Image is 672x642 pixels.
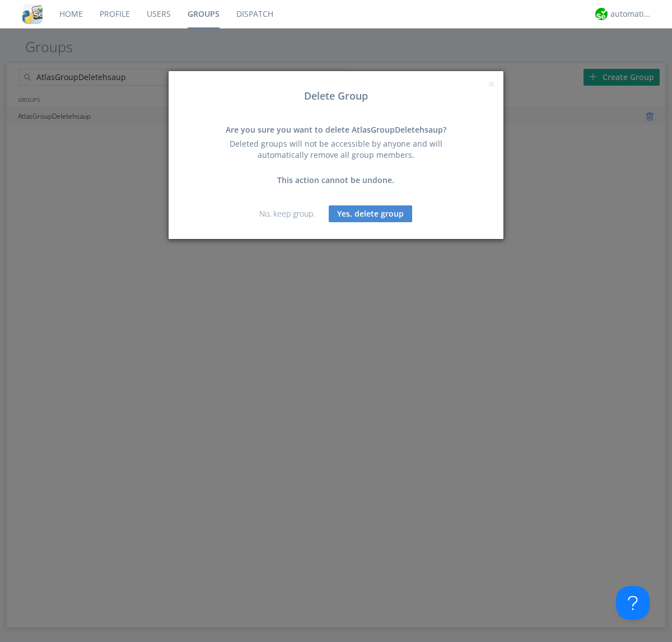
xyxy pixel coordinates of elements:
[216,138,456,161] div: Deleted groups will not be accessible by anyone and will automatically remove all group members.
[216,175,456,186] div: This action cannot be undone.
[22,4,43,24] img: cddb5a64eb264b2086981ab96f4c1ba7
[488,76,495,92] span: ×
[610,8,652,20] div: automation+atlas
[595,8,608,20] img: d2d01cd9b4174d08988066c6d424eccd
[259,208,315,219] a: No, keep group.
[177,91,495,102] h3: Delete Group
[216,124,456,135] div: Are you sure you want to delete AtlasGroupDeletehsaup?
[329,205,412,222] button: Yes, delete group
